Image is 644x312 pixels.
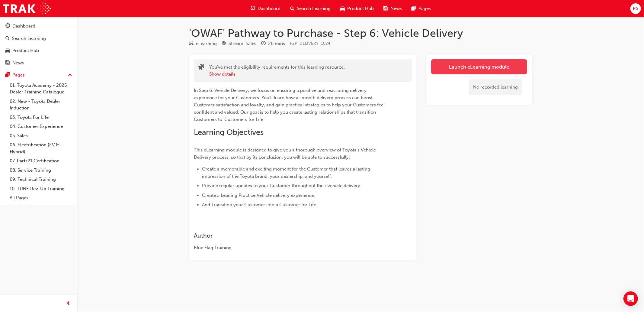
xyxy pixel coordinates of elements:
div: Product Hub [12,47,39,54]
a: car-iconProduct Hub [335,2,379,15]
div: eLearning [196,40,217,47]
span: Pages [418,5,431,12]
a: Dashboard [2,21,75,32]
a: guage-iconDashboard [246,2,285,15]
span: puzzle-icon [198,64,204,71]
h1: 'OWAF' Pathway to Purchase - Step 6: Vehicle Delivery [189,27,532,40]
a: News [2,57,75,69]
span: pages-icon [5,73,10,78]
img: Trak [3,2,51,15]
a: All Pages [7,193,75,203]
button: Pages [2,70,75,81]
span: prev-icon [66,300,71,307]
a: 08. Service Training [7,166,75,175]
div: Search Learning [12,35,46,42]
a: Product Hub [2,45,75,56]
a: Search Learning [2,33,75,44]
span: guage-icon [5,24,10,29]
div: No recorded learning [469,79,522,95]
div: Dashboard [12,23,35,30]
a: 03. Toyota For Life [7,113,75,122]
span: RS [633,5,638,12]
button: RS [630,3,641,14]
div: Duration [261,40,285,47]
span: car-icon [340,5,345,12]
span: up-icon [68,71,72,79]
a: 04. Customer Experience [7,122,75,131]
span: Learning Objectives [194,128,264,137]
a: Launch eLearning module [431,59,527,74]
span: car-icon [5,48,10,54]
span: Provide regular updates to your Customer throughout their vehicle delivery. [202,183,361,188]
span: In Step 6: Vehicle Delivery, we focus on ensuring a positive and reassuring delivery experience f... [194,88,386,122]
a: pages-iconPages [407,2,436,15]
span: search-icon [290,5,294,12]
span: Learning resource code [290,41,330,46]
a: 10. TUNE Rev-Up Training [7,184,75,193]
a: 01. Toyota Academy - 2025 Dealer Training Catalogue [7,81,75,97]
div: You've met the eligibility requirements for this learning resource. [209,64,345,77]
span: Create a memorable and exciting moment for the Customer that leaves a lasting impression of the T... [202,166,371,179]
div: Open Intercom Messenger [623,291,638,306]
span: Create a Leading Practice Vehicle delivery experience. [202,193,315,198]
div: Stream: Sales [229,40,256,47]
div: 20 mins [268,40,285,47]
span: clock-icon [261,41,266,47]
span: Search Learning [297,5,331,12]
a: 06. Electrification (EV & Hybrid) [7,140,75,156]
a: search-iconSearch Learning [285,2,335,15]
a: 07. Parts21 Certification [7,156,75,166]
span: News [390,5,402,12]
span: Dashboard [258,5,280,12]
h3: Author [194,232,390,239]
span: This eLearning module is designed to give you a thorough overview of Toyota's Vehicle Delivery pr... [194,147,377,160]
div: News [12,60,24,67]
span: target-icon [222,41,226,47]
div: Stream [222,40,256,47]
span: search-icon [5,36,10,41]
div: Type [189,40,217,47]
a: 02. New - Toyota Dealer Induction [7,97,75,113]
div: Pages [12,72,25,79]
span: And Transition your Customer into a Customer for Life. [202,202,317,207]
span: news-icon [383,5,388,12]
button: DashboardSearch LearningProduct HubNews [2,19,75,70]
a: 05. Sales [7,131,75,141]
a: news-iconNews [379,2,407,15]
span: learningResourceType_ELEARNING-icon [189,41,194,47]
button: Show details [209,71,235,78]
a: 09. Technical Training [7,175,75,184]
span: pages-icon [412,5,416,12]
span: guage-icon [251,5,255,12]
span: Product Hub [347,5,374,12]
div: Blue Flag Training [194,244,390,251]
span: news-icon [5,60,10,66]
